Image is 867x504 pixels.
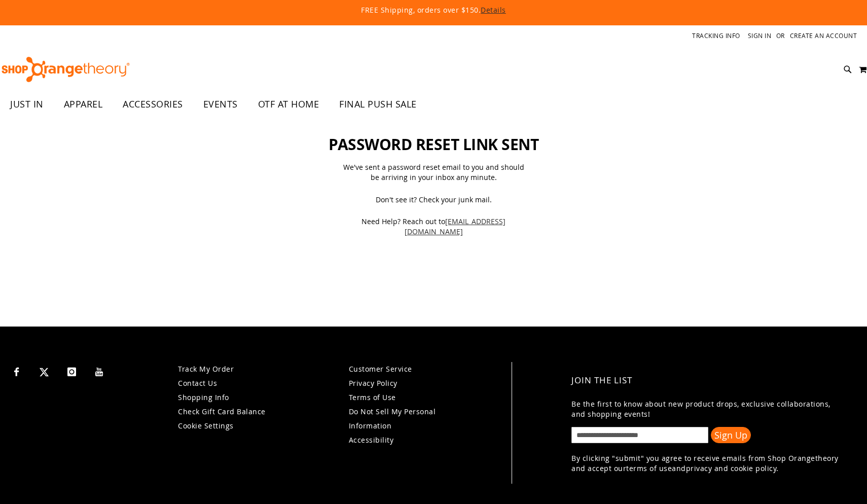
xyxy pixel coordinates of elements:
span: APPAREL [64,93,103,116]
span: Don't see it? Check your junk mail. [340,195,527,205]
p: By clicking "submit" you agree to receive emails from Shop Orangetheory and accept our and [571,453,845,474]
span: JUST IN [10,93,44,116]
span: We've sent a password reset email to you and should be arriving in your inbox any minute. [340,162,527,183]
a: Visit our Facebook page [8,362,25,380]
p: FREE Shipping, orders over $150. [129,5,738,15]
a: Contact Us [178,378,217,388]
a: Terms of Use [349,392,396,402]
a: Cookie Settings [178,421,234,430]
a: FINAL PUSH SALE [329,93,427,116]
p: Be the first to know about new product drops, exclusive collaborations, and shopping events! [571,399,845,419]
span: Need Help? Reach out to [340,217,527,237]
span: OTF AT HOME [258,93,319,116]
h1: Password reset link sent [315,121,552,154]
a: Shopping Info [178,392,229,402]
span: ACCESSORIES [123,93,183,116]
span: FINAL PUSH SALE [339,93,417,116]
a: OTF AT HOME [248,93,330,116]
span: EVENTS [203,93,238,116]
a: Customer Service [349,364,412,374]
a: Visit our Youtube page [91,362,109,380]
a: EVENTS [193,93,248,116]
a: Do Not Sell My Personal Information [349,407,436,430]
a: Privacy Policy [349,378,398,388]
a: Sign In [748,31,772,40]
a: privacy and cookie policy. [686,463,779,473]
h4: Join the List [571,367,845,394]
a: Check Gift Card Balance [178,407,266,416]
a: terms of use [626,463,672,473]
a: Details [481,5,506,15]
span: Sign Up [714,429,747,441]
a: APPAREL [54,93,113,116]
a: [EMAIL_ADDRESS][DOMAIN_NAME] [405,217,506,236]
input: enter email [571,427,708,443]
a: Accessibility [349,435,394,445]
a: ACCESSORIES [113,93,193,116]
button: Sign Up [711,427,751,443]
a: Visit our Instagram page [63,362,81,380]
img: Twitter [40,368,49,377]
a: Tracking Info [692,31,740,40]
a: Track My Order [178,364,234,374]
a: Create an Account [790,31,857,40]
a: Visit our X page [35,362,53,380]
